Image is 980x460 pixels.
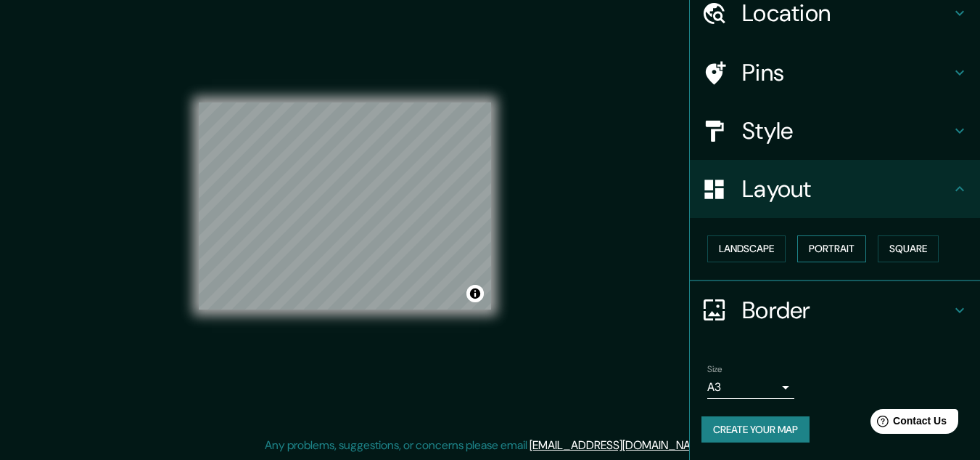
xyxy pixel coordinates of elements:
[707,376,794,399] div: A3
[797,235,866,262] button: Portrait
[707,363,722,375] label: Size
[690,44,980,102] div: Pins
[466,285,484,302] button: Toggle attribution
[199,102,491,310] canvas: Map
[707,235,786,262] button: Landscape
[690,102,980,160] div: Style
[701,416,810,443] button: Create your map
[742,116,951,145] h4: Style
[851,403,964,444] iframe: Help widget launcher
[265,437,711,454] p: Any problems, suggestions, or concerns please email .
[690,160,980,218] div: Layout
[690,281,980,339] div: Border
[530,437,709,453] a: [EMAIL_ADDRESS][DOMAIN_NAME]
[742,174,951,203] h4: Layout
[742,58,951,87] h4: Pins
[742,296,951,325] h4: Border
[878,235,939,262] button: Square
